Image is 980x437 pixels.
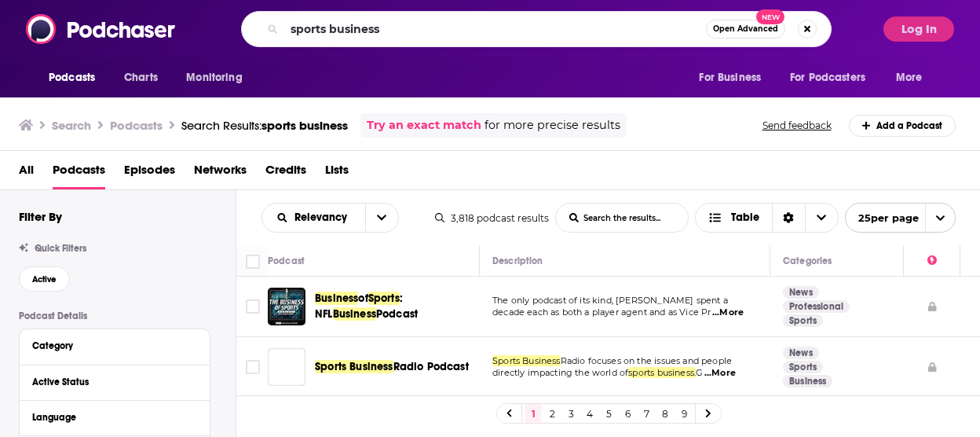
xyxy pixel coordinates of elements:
[246,360,260,374] span: Toggle select row
[896,67,923,89] span: More
[261,118,348,133] span: sports business
[110,118,163,133] h3: Podcasts
[284,17,706,42] input: Search podcasts, credits, & more...
[492,295,728,306] span: The only podcast of its kind, [PERSON_NAME] spent a
[358,292,367,305] span: of
[32,376,187,387] div: Active Status
[241,11,832,47] div: Search podcasts, credits, & more...
[657,404,673,423] a: 8
[32,336,197,355] button: Category
[883,17,954,42] button: Log In
[582,404,598,423] a: 4
[268,348,305,386] a: Sports Business Radio Podcast
[783,314,823,327] a: Sports
[261,203,399,233] h2: Choose List sort
[35,243,86,254] span: Quick Filters
[676,404,692,423] a: 9
[790,67,865,89] span: For Podcasters
[706,20,785,39] button: Open AdvancedNew
[783,375,832,387] a: Business
[712,307,744,319] span: ...More
[52,118,91,133] h3: Search
[124,67,158,89] span: Charts
[688,63,781,93] button: open menu
[315,360,393,373] span: Sports Business
[492,367,628,378] span: directly impacting the world of
[265,157,306,189] a: Credits
[19,266,70,292] button: Active
[32,340,187,351] div: Category
[783,361,823,373] a: Sports
[783,300,850,313] a: Professional
[32,372,197,391] button: Active Status
[713,25,778,33] span: Open Advanced
[525,404,541,423] a: 1
[783,347,819,359] a: News
[695,203,839,233] button: Choose View
[194,157,247,189] a: Networks
[49,67,95,89] span: Podcasts
[393,360,469,373] span: Radio Podcast
[368,292,400,305] span: Sports
[32,275,57,284] span: Active
[19,209,62,224] h2: Filter By
[927,252,937,270] div: Power Score
[435,212,549,224] div: 3,818 podcast results
[758,119,836,132] button: Send feedback
[19,157,34,189] a: All
[699,67,761,89] span: For Business
[181,118,348,133] div: Search Results:
[756,9,784,24] span: New
[124,157,175,189] a: Episodes
[294,212,353,223] span: Relevancy
[186,67,242,89] span: Monitoring
[246,299,260,314] span: Toggle select row
[731,212,759,223] span: Table
[365,204,398,232] button: open menu
[376,307,418,321] span: Podcast
[315,291,470,322] a: BusinessofSports: NFLBusinessPodcast
[333,307,376,321] span: Business
[325,157,349,189] a: Lists
[268,288,305,325] img: Business of Sports: NFL Business Podcast
[780,63,888,93] button: open menu
[492,252,543,270] div: Description
[601,404,616,423] a: 5
[262,212,365,223] button: open menu
[181,118,348,133] a: Search Results:sports business
[783,252,832,270] div: Categories
[315,292,358,305] span: Business
[783,286,819,299] a: News
[772,204,805,232] div: Sort Direction
[32,407,197,427] button: Language
[175,63,262,93] button: open menu
[638,404,654,423] a: 7
[485,116,620,134] span: for more precise results
[315,359,469,375] a: Sports BusinessRadio Podcast
[846,206,919,230] span: 25 per page
[367,116,481,134] a: Try an exact match
[114,63,167,93] a: Charts
[845,203,956,233] button: open menu
[19,310,210,321] p: Podcast Details
[885,63,942,93] button: open menu
[561,355,733,366] span: Radio focuses on the issues and people
[53,157,105,189] span: Podcasts
[628,367,696,378] span: sports business.
[544,404,560,423] a: 2
[704,367,736,380] span: ...More
[492,307,711,318] span: decade each as both a player agent and as Vice Pr
[849,115,956,137] a: Add a Podcast
[696,367,703,378] span: G
[38,63,115,93] button: open menu
[26,14,177,44] img: Podchaser - Follow, Share and Rate Podcasts
[620,404,635,423] a: 6
[492,355,561,366] span: Sports Business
